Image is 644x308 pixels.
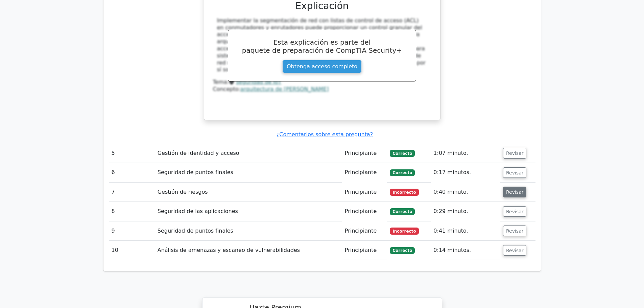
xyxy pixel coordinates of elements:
[503,226,527,236] button: Revisar
[158,247,300,253] font: Análisis de amenazas y escaneo de vulnerabilidades
[506,247,524,253] font: Revisar
[158,228,233,234] font: Seguridad de puntos finales
[503,167,527,178] button: Revisar
[345,150,377,156] font: Principiante
[345,208,377,214] font: Principiante
[433,208,468,214] font: 0:29 minuto.
[295,0,349,11] font: Explicación
[392,170,412,175] font: Correcto
[213,86,240,92] font: Concepto:
[503,245,527,256] button: Revisar
[506,189,524,195] font: Revisar
[213,79,229,85] font: Tema:
[112,169,115,175] font: 6
[506,150,524,156] font: Revisar
[506,209,524,214] font: Revisar
[158,169,233,175] font: Seguridad de puntos finales
[345,247,377,253] font: Principiante
[345,169,377,175] font: Principiante
[392,229,416,234] font: Incorrecto
[158,189,208,195] font: Gestión de riesgos
[392,190,416,195] font: Incorrecto
[506,228,524,234] font: Revisar
[433,150,468,156] font: 1:07 minuto.
[506,170,524,175] font: Revisar
[503,206,527,217] button: Revisar
[217,17,426,73] font: Implementar la segmentación de red con listas de control de acceso (ACL) en conmutadores y enruta...
[433,169,471,175] font: 0:17 minutos.
[433,228,468,234] font: 0:41 minuto.
[112,208,115,214] font: 8
[112,189,115,195] font: 7
[345,189,377,195] font: Principiante
[282,60,362,73] a: Obtenga acceso completo
[236,79,281,85] a: seguridad de IoT
[112,150,115,156] font: 5
[503,148,527,159] button: Revisar
[392,151,412,156] font: Correcto
[392,248,412,253] font: Correcto
[112,247,118,253] font: 10
[433,247,471,253] font: 0:14 minutos.
[392,209,412,214] font: Correcto
[277,131,373,138] a: ¿Comentarios sobre esta pregunta?
[345,228,377,234] font: Principiante
[112,228,115,234] font: 9
[433,189,468,195] font: 0:40 minuto.
[158,150,239,156] font: Gestión de identidad y acceso
[503,187,527,197] button: Revisar
[158,208,238,214] font: Seguridad de las aplicaciones
[240,86,329,92] a: arquitectura de [PERSON_NAME]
